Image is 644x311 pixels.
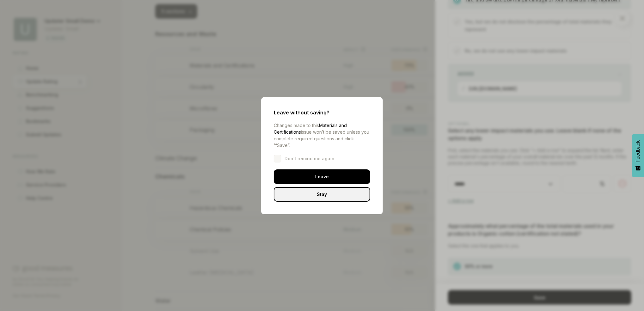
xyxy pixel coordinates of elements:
span: Feedback [635,140,641,162]
span: Changes made to this issue won’t be saved unless you complete required questions and click ‘“Save”. [274,123,369,148]
div: Stay [274,187,370,202]
span: Don’t remind me again [285,155,334,162]
div: Leave without saving? [274,110,370,116]
span: Materials and Certifications [274,123,347,135]
div: Leave [274,169,370,184]
button: Feedback - Show survey [632,134,644,177]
